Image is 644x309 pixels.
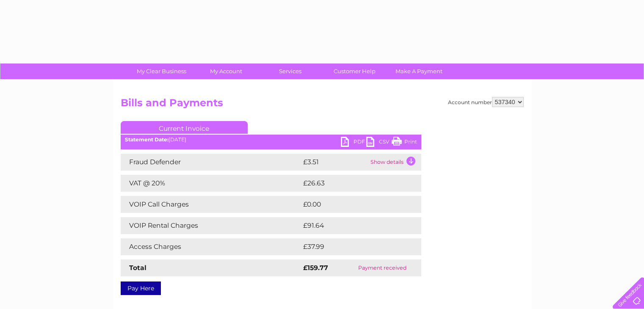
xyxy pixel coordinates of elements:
h2: Bills and Payments [121,97,524,113]
strong: £159.77 [303,264,328,272]
a: Current Invoice [121,121,248,134]
a: Pay Here [121,281,161,295]
a: Print [392,137,417,149]
div: [DATE] [121,137,421,143]
a: Customer Help [320,63,390,79]
td: VOIP Rental Charges [121,217,301,234]
td: £37.99 [301,238,404,255]
td: £3.51 [301,154,368,171]
strong: Total [129,264,146,272]
td: VOIP Call Charges [121,196,301,213]
b: Statement Date: [125,136,169,143]
td: Access Charges [121,238,301,255]
td: Show details [368,154,421,171]
a: My Clear Business [127,63,196,79]
a: Services [255,63,325,79]
td: £26.63 [301,175,404,192]
a: My Account [191,63,261,79]
td: Payment received [344,259,421,276]
a: Make A Payment [384,63,454,79]
a: PDF [341,137,366,149]
td: £91.64 [301,217,404,234]
td: Fraud Defender [121,154,301,171]
td: £0.00 [301,196,402,213]
a: CSV [366,137,392,149]
div: Account number [448,97,524,107]
td: VAT @ 20% [121,175,301,192]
